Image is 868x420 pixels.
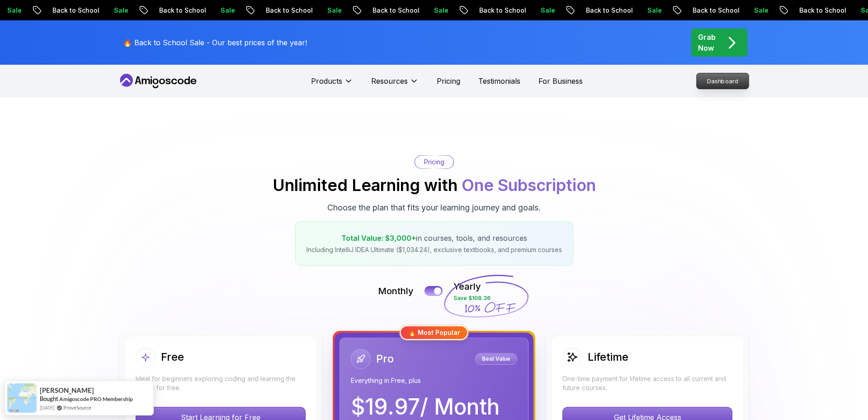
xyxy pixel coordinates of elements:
[696,73,749,89] a: Dashboard
[59,396,133,402] a: Amigoscode PRO Membership
[476,354,516,363] p: Best Value
[426,6,455,15] p: Sale
[533,6,561,15] p: Sale
[307,233,562,243] p: in courses, tools, and resources
[437,76,460,86] a: Pricing
[307,245,562,254] p: Including IntelliJ IDEA Ultimate ($1,034.24), exclusive textbooks, and premium courses
[44,6,106,15] p: Back to School
[341,234,416,243] span: Total Value: $3,000+
[378,285,414,297] p: Monthly
[319,6,348,15] p: Sale
[63,404,91,411] a: ProveSource
[136,374,306,392] p: Ideal for beginners exploring coding and learning the basics for free.
[151,6,212,15] p: Back to School
[698,32,716,53] p: Grab Now
[106,6,135,15] p: Sale
[478,76,520,86] a: Testimonials
[161,350,184,364] h2: Free
[371,76,419,94] button: Resources
[538,76,583,86] a: For Business
[471,6,533,15] p: Back to School
[40,404,54,411] span: [DATE]
[639,6,668,15] p: Sale
[376,352,394,366] h2: Pro
[371,76,408,86] p: Resources
[311,76,353,94] button: Products
[123,37,307,48] p: 🔥 Back to School Sale - Our best prices of the year!
[462,175,596,195] span: One Subscription
[424,157,444,167] p: Pricing
[311,76,342,86] p: Products
[746,6,775,15] p: Sale
[364,6,426,15] p: Back to School
[212,6,241,15] p: Sale
[40,387,94,394] span: [PERSON_NAME]
[351,396,500,418] p: $ 19.97 / Month
[697,73,749,89] p: Dashboard
[578,6,639,15] p: Back to School
[588,350,628,364] h2: Lifetime
[327,201,541,214] p: Choose the plan that fits your learning journey and goals.
[791,6,853,15] p: Back to School
[7,383,37,413] img: provesource social proof notification image
[351,376,517,385] p: Everything in Free, plus
[273,176,596,194] h2: Unlimited Learning with
[40,395,58,402] span: Bought
[258,6,319,15] p: Back to School
[562,374,732,392] p: One-time payment for lifetime access to all current and future courses.
[684,6,746,15] p: Back to School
